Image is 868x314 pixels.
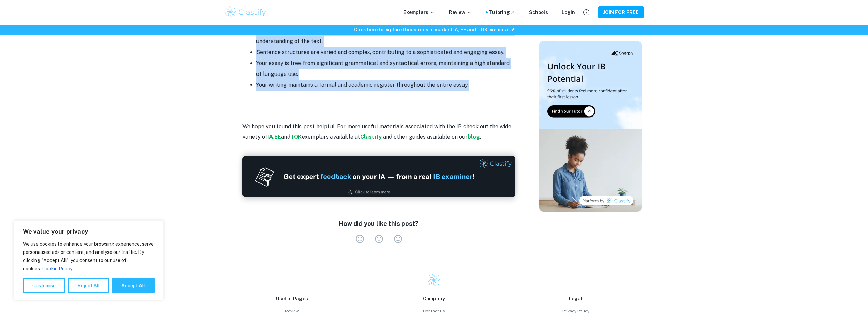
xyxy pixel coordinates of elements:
[112,278,155,293] button: Accept All
[1,26,867,33] h6: Click here to explore thousands of marked IA, EE and TOK exemplars !
[256,58,515,80] li: Your essay is free from significant grammatical and syntactical errors, maintaining a high standa...
[224,308,361,314] a: Review
[580,6,592,18] button: Help and Feedback
[256,80,515,91] li: Your writing maintains a formal and academic register throughout the entire essay.
[23,240,155,273] p: We use cookies to enhance your browsing experience, serve personalised ads or content, and analys...
[14,220,164,300] div: We value your privacy
[242,156,515,197] img: Ad
[562,9,575,16] a: Login
[539,41,642,212] img: Thumbnail
[508,308,644,314] a: Privacy Policy
[339,219,418,229] h6: How did you like this post?
[224,5,267,19] img: Clastify logo
[267,134,273,140] a: IA
[403,9,435,16] p: Exemplars
[366,308,502,314] a: Contact Us
[360,134,382,140] strong: Clastify
[468,134,480,140] a: blog
[256,25,515,47] li: A rich and varied vocabulary is used appropriately, enhancing the analysis and demonstrating a de...
[489,9,515,16] a: Tutoring
[360,134,383,140] a: Clastify
[224,295,361,302] p: Useful Pages
[508,295,644,302] p: Legal
[366,295,502,302] p: Company
[242,122,515,142] p: We hope you found this post helpful. For more useful materials associated with the IB check out t...
[427,273,441,287] img: Clastify logo
[529,9,548,16] a: Schools
[68,278,109,293] button: Reject All
[23,228,155,236] p: We value your privacy
[23,278,65,293] button: Customise
[256,47,515,58] li: Sentence structures are varied and complex, contributing to a sophisticated and engaging essay.
[274,134,281,140] a: EE
[449,9,472,16] p: Review
[598,6,644,18] button: JOIN FOR FREE
[290,134,302,140] a: TOK
[42,265,73,272] a: Cookie Policy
